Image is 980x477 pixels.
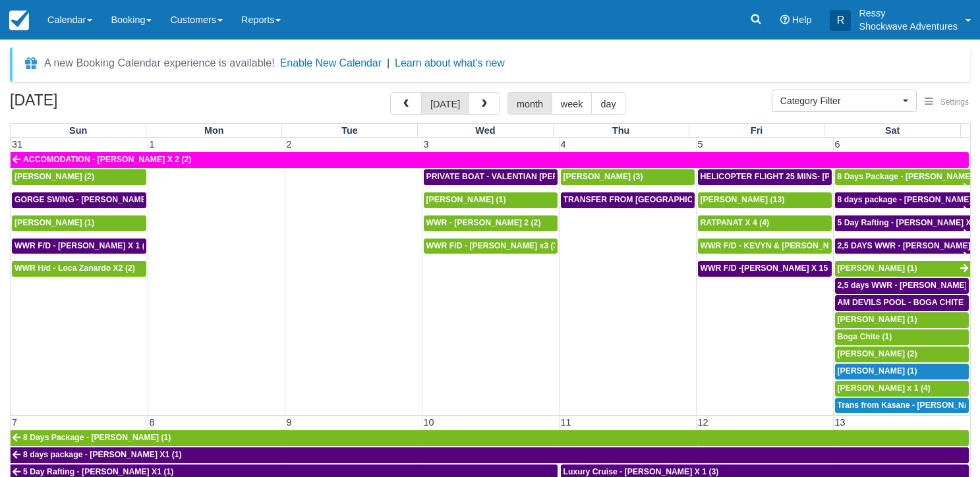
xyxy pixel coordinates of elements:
a: [PERSON_NAME] (1) [835,312,969,328]
a: Learn about what's new [395,57,505,69]
span: Help [792,14,812,25]
a: 8 days package - [PERSON_NAME] X1 (1) [11,447,969,463]
button: day [591,92,625,115]
span: RATPANAT X 4 (4) [701,218,770,227]
span: Fri [751,125,763,136]
span: TRANSFER FROM [GEOGRAPHIC_DATA] TO VIC FALLS - [PERSON_NAME] X 1 (1) [563,195,880,204]
span: [PERSON_NAME] (13) [701,195,785,204]
a: WWR - [PERSON_NAME] 2 (2) [424,215,558,231]
span: 11 [560,417,573,428]
a: HELICOPTER FLIGHT 25 MINS- [PERSON_NAME] X1 (1) [698,169,832,185]
span: WWR F/D - [PERSON_NAME] x3 (3) [426,241,561,250]
span: 5 [697,139,705,150]
span: Category Filter [780,94,900,107]
span: WWR F/D -[PERSON_NAME] X 15 (15) [701,264,845,273]
span: Sat [885,125,900,136]
span: [PERSON_NAME] (1) [838,315,917,324]
div: A new Booking Calendar experience is available! [44,55,275,71]
span: WWR H/d - Loca Zanardo X2 (2) [14,264,135,273]
a: PRIVATE BOAT - VALENTIAN [PERSON_NAME] X 4 (4) [424,169,558,185]
span: HELICOPTER FLIGHT 25 MINS- [PERSON_NAME] X1 (1) [701,172,914,181]
a: [PERSON_NAME] (1) [12,215,146,231]
span: Sun [69,125,87,136]
span: Wed [475,125,495,136]
a: [PERSON_NAME] (2) [12,169,146,185]
span: 9 [285,417,293,428]
span: WWR F/D - [PERSON_NAME] X 1 (1) [14,241,152,250]
a: AM DEVILS POOL - BOGA CHITE X 1 (1) [835,295,969,311]
span: 31 [11,139,24,150]
a: 2,5 DAYS WWR - [PERSON_NAME] X1 (1) [835,238,971,254]
button: month [507,92,552,115]
button: week [552,92,592,115]
button: Category Filter [772,90,917,112]
span: [PERSON_NAME] (1) [838,366,917,376]
span: ACCOMODATION - [PERSON_NAME] X 2 (2) [23,155,191,164]
a: 2,5 days WWR - [PERSON_NAME] X2 (2) [835,278,969,294]
a: WWR F/D - [PERSON_NAME] X 1 (1) [12,238,146,254]
span: Luxury Cruise - [PERSON_NAME] X 1 (3) [563,467,719,476]
span: 7 [11,417,18,428]
span: 8 Days Package - [PERSON_NAME] (1) [23,433,171,442]
a: WWR F/D - KEVYN & [PERSON_NAME] 2 (2) [698,238,832,254]
span: 5 Day Rafting - [PERSON_NAME] X1 (1) [23,467,173,476]
a: TRANSFER FROM [GEOGRAPHIC_DATA] TO VIC FALLS - [PERSON_NAME] X 1 (1) [561,192,695,208]
span: [PERSON_NAME] (3) [563,172,643,181]
span: GORGE SWING - [PERSON_NAME] X 2 (2) [14,195,175,204]
span: 8 [148,417,156,428]
button: Settings [917,93,977,112]
div: R [830,10,851,31]
span: 2 [285,139,293,150]
a: [PERSON_NAME] (1) [835,364,969,379]
span: WWR - [PERSON_NAME] 2 (2) [426,218,541,227]
span: [PERSON_NAME] (1) [14,218,94,227]
button: Enable New Calendar [280,57,382,70]
span: 4 [560,139,567,150]
a: [PERSON_NAME] (2) [835,347,969,362]
a: Trans from Kasane - [PERSON_NAME] X4 (4) [835,398,969,414]
span: 3 [422,139,430,150]
h2: [DATE] [10,92,177,117]
button: [DATE] [421,92,469,115]
span: Mon [204,125,224,136]
a: [PERSON_NAME] (1) [424,192,558,208]
span: 13 [834,417,847,428]
span: 12 [697,417,710,428]
img: checkfront-main-nav-mini-logo.png [9,11,29,30]
a: [PERSON_NAME] (1) [835,261,971,277]
span: [PERSON_NAME] (2) [14,172,94,181]
p: Shockwave Adventures [859,20,958,33]
a: ACCOMODATION - [PERSON_NAME] X 2 (2) [11,152,969,168]
a: 8 Days Package - [PERSON_NAME] (1) [835,169,971,185]
a: WWR F/D - [PERSON_NAME] x3 (3) [424,238,558,254]
span: 8 days package - [PERSON_NAME] X1 (1) [23,450,182,459]
span: WWR F/D - KEVYN & [PERSON_NAME] 2 (2) [701,241,869,250]
a: 5 Day Rafting - [PERSON_NAME] X1 (1) [835,215,971,231]
a: [PERSON_NAME] (13) [698,192,832,208]
span: | [387,57,389,69]
a: WWR F/D -[PERSON_NAME] X 15 (15) [698,261,832,277]
span: PRIVATE BOAT - VALENTIAN [PERSON_NAME] X 4 (4) [426,172,633,181]
span: 1 [148,139,156,150]
span: 10 [422,417,436,428]
a: [PERSON_NAME] x 1 (4) [835,381,969,397]
span: [PERSON_NAME] (1) [426,195,506,204]
i: Help [780,15,790,24]
a: Boga Chite (1) [835,329,969,345]
span: Boga Chite (1) [838,332,892,341]
span: [PERSON_NAME] (1) [838,264,917,273]
span: 6 [834,139,842,150]
span: Thu [612,125,629,136]
a: 8 days package - [PERSON_NAME] X1 (1) [835,192,971,208]
a: [PERSON_NAME] (3) [561,169,695,185]
span: Settings [940,98,969,107]
p: Ressy [859,7,958,20]
a: WWR H/d - Loca Zanardo X2 (2) [12,261,146,277]
a: RATPANAT X 4 (4) [698,215,832,231]
a: GORGE SWING - [PERSON_NAME] X 2 (2) [12,192,146,208]
span: [PERSON_NAME] (2) [838,349,917,358]
span: Tue [341,125,358,136]
span: [PERSON_NAME] x 1 (4) [838,383,931,393]
a: 8 Days Package - [PERSON_NAME] (1) [11,430,969,446]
